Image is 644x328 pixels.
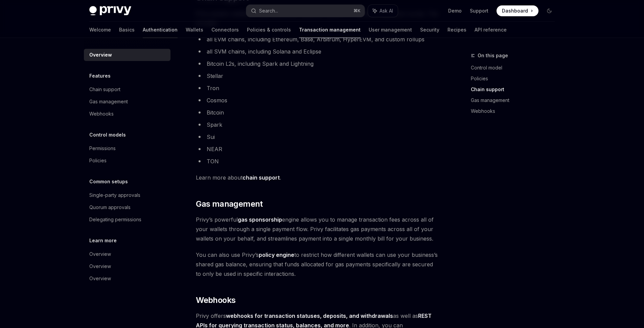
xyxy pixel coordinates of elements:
[89,110,114,118] div: Webhooks
[196,108,440,117] li: Bitcoin
[259,7,278,15] div: Search...
[196,144,440,154] li: NEAR
[89,274,111,283] div: Overview
[369,22,412,38] a: User management
[246,5,365,17] button: Search...⌘K
[84,189,170,201] a: Single-party approvals
[196,96,440,105] li: Cosmos
[196,59,440,68] li: Bitcoin L2s, including Spark and Lightning
[471,84,560,95] a: Chain support
[84,83,170,96] a: Chain support
[478,52,508,60] span: On this page
[89,237,117,245] h5: Learn more
[447,22,466,38] a: Recipes
[89,131,126,139] h5: Control models
[243,174,280,181] a: chain support
[502,7,528,14] span: Dashboard
[471,62,560,73] a: Control model
[497,5,538,16] a: Dashboard
[471,95,560,106] a: Gas management
[471,73,560,84] a: Policies
[247,22,291,38] a: Policies & controls
[196,199,263,209] span: Gas management
[89,6,131,16] img: dark logo
[119,22,135,38] a: Basics
[84,201,170,213] a: Quorum approvals
[89,98,128,106] div: Gas management
[84,108,170,120] a: Webhooks
[186,22,203,38] a: Wallets
[211,22,239,38] a: Connectors
[379,7,393,14] span: Ask AI
[84,49,170,61] a: Overview
[420,22,439,38] a: Security
[89,22,111,38] a: Welcome
[89,85,120,94] div: Chain support
[196,71,440,81] li: Stellar
[84,155,170,167] a: Policies
[89,216,141,224] div: Delegating permissions
[84,260,170,272] a: Overview
[196,250,440,279] span: You can also use Privy’s to restrict how different wallets can use your business’s shared gas bal...
[196,157,440,166] li: TON
[196,295,235,306] span: Webhooks
[471,106,560,117] a: Webhooks
[89,72,111,80] h5: Features
[89,250,111,258] div: Overview
[196,132,440,142] li: Sui
[196,215,440,243] span: Privy’s powerful engine allows you to manage transaction fees across all of your wallets through ...
[226,312,393,319] strong: webhooks for transaction statuses, deposits, and withdrawals
[84,272,170,285] a: Overview
[89,203,131,211] div: Quorum approvals
[196,35,440,44] li: all EVM chains, including Ethereum, Base, Arbitrum, HyperEVM, and custom rollups
[89,178,128,186] h5: Common setups
[84,96,170,108] a: Gas management
[143,22,178,38] a: Authentication
[89,144,116,152] div: Permissions
[470,7,488,14] a: Support
[84,248,170,260] a: Overview
[475,22,507,38] a: API reference
[84,213,170,226] a: Delegating permissions
[89,191,140,199] div: Single-party approvals
[544,5,555,16] button: Toggle dark mode
[89,262,111,270] div: Overview
[196,173,440,182] span: Learn more about .
[238,216,282,223] strong: gas sponsorship
[196,83,440,93] li: Tron
[89,51,112,59] div: Overview
[84,142,170,155] a: Permissions
[89,157,107,165] div: Policies
[196,47,440,56] li: all SVM chains, including Solana and Eclipse
[368,5,398,17] button: Ask AI
[353,8,361,14] span: ⌘ K
[299,22,361,38] a: Transaction management
[259,251,294,258] strong: policy engine
[448,7,462,14] a: Demo
[196,120,440,129] li: Spark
